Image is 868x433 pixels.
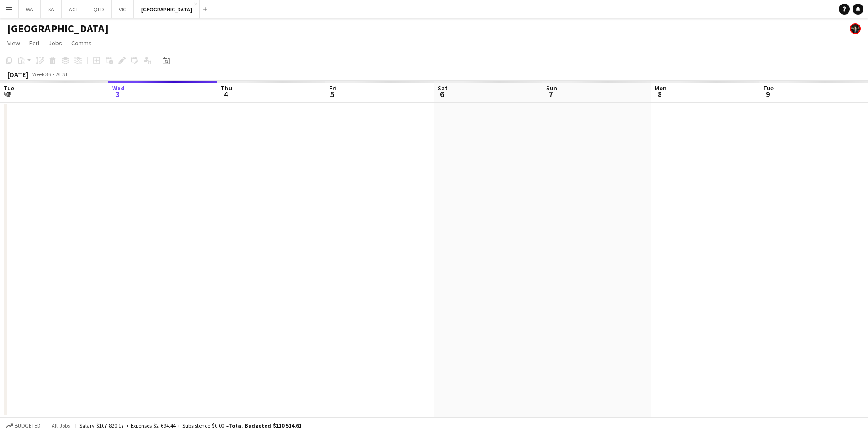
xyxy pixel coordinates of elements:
span: Thu [221,84,232,92]
a: View [4,37,24,49]
span: 9 [762,89,774,99]
span: Week 36 [30,71,53,78]
span: 6 [436,89,448,99]
button: ACT [62,0,86,18]
span: Tue [4,84,14,92]
div: AEST [56,71,68,78]
span: Fri [329,84,336,92]
span: 3 [111,89,125,99]
span: 5 [328,89,336,99]
span: 7 [545,89,557,99]
span: Edit [29,39,39,47]
span: Comms [71,39,92,47]
a: Edit [25,37,43,49]
span: View [7,39,20,47]
button: [GEOGRAPHIC_DATA] [134,0,200,18]
span: 4 [219,89,232,99]
button: SA [41,0,62,18]
span: 2 [2,89,14,99]
span: Tue [763,84,774,92]
span: Sun [546,84,557,92]
span: Wed [112,84,125,92]
app-user-avatar: Mauricio Torres Barquet [850,23,861,34]
div: Salary $107 820.17 + Expenses $2 694.44 + Subsistence $0.00 = [79,422,301,429]
a: Comms [68,37,95,49]
span: Sat [438,84,448,92]
span: All jobs [50,422,72,429]
div: [DATE] [7,70,28,79]
span: Mon [655,84,666,92]
span: Jobs [49,39,62,47]
span: 8 [653,89,666,99]
h1: [GEOGRAPHIC_DATA] [7,22,108,35]
button: Budgeted [5,421,42,431]
button: VIC [112,0,134,18]
button: WA [19,0,41,18]
a: Jobs [45,37,66,49]
span: Budgeted [15,423,41,429]
span: Total Budgeted $110 514.61 [229,422,301,429]
button: QLD [86,0,112,18]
